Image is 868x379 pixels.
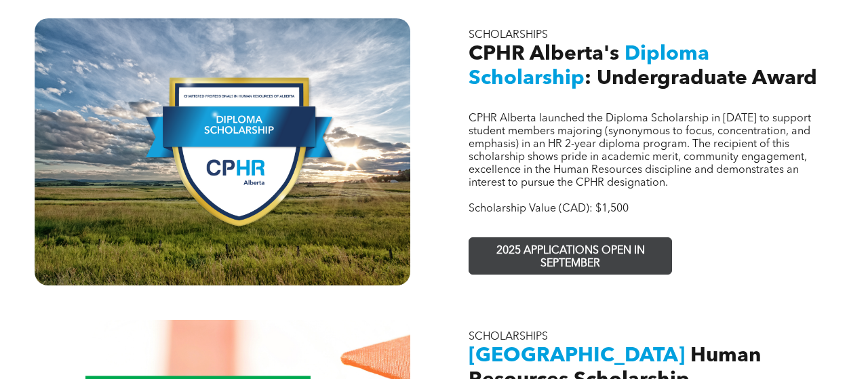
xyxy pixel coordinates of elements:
[469,203,629,214] span: Scholarship Value (CAD): $1,500
[471,238,669,277] span: 2025 APPLICATIONS OPEN IN SEPTEMBER
[469,237,672,275] a: 2025 APPLICATIONS OPEN IN SEPTEMBER
[585,68,817,89] span: : Undergraduate Award
[469,346,685,366] span: [GEOGRAPHIC_DATA]
[469,332,548,342] span: SCHOLARSHIPS
[469,44,619,64] span: CPHR Alberta's
[469,30,548,41] span: SCHOLARSHIPS
[469,113,811,188] span: CPHR Alberta launched the Diploma Scholarship in [DATE] to support student members majoring (syno...
[469,44,709,89] span: Diploma Scholarship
